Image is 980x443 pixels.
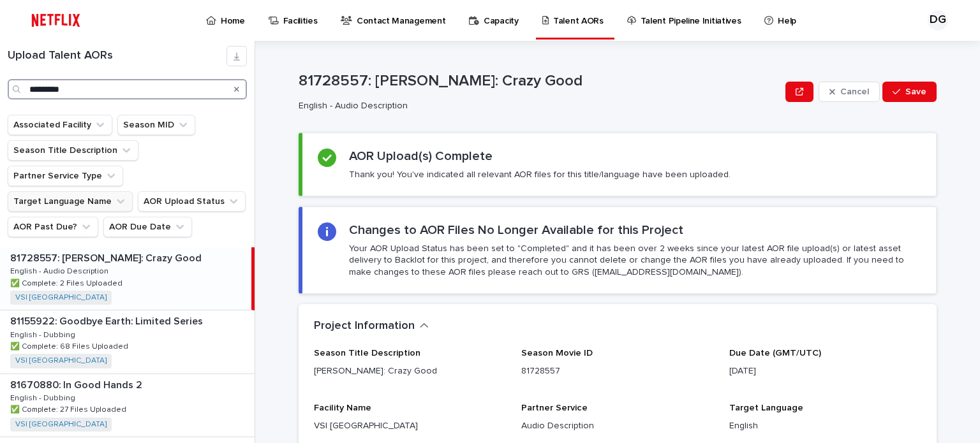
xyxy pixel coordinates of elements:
[905,87,926,96] span: Save
[8,191,133,212] button: Target Language Name
[15,356,107,365] a: VSI [GEOGRAPHIC_DATA]
[314,365,506,378] p: [PERSON_NAME]: Crazy Good
[8,115,112,135] button: Associated Facility
[26,8,86,33] img: ifQbXi3ZQGMSEF7WDB7W
[882,82,937,102] button: Save
[314,403,371,412] span: Facility Name
[10,328,78,340] p: English - Dubbing
[928,10,948,31] div: DG
[8,217,98,237] button: AOR Past Due?
[349,169,731,180] p: Thank you! You've indicated all relevant AOR files for this title/language have been uploaded.
[314,319,415,333] h2: Project Information
[8,166,123,186] button: Partner Service Type
[138,191,246,212] button: AOR Upload Status
[819,82,880,102] button: Cancel
[521,349,593,358] span: Season Movie ID
[15,293,107,302] a: VSI [GEOGRAPHIC_DATA]
[10,250,204,265] p: 81728557: [PERSON_NAME]: Crazy Good
[521,365,713,378] p: 81728557
[10,403,129,414] p: ✅ Complete: 27 Files Uploaded
[103,217,192,237] button: AOR Due Date
[10,313,205,328] p: 81155922: Goodbye Earth: Limited Series
[349,243,921,278] p: Your AOR Upload Status has been set to "Completed" and it has been over 2 weeks since your latest...
[8,79,247,99] input: Search
[10,391,78,403] p: English - Dubbing
[729,365,921,378] p: [DATE]
[314,319,429,333] button: Project Information
[10,265,111,276] p: English - Audio Description
[729,419,921,433] p: English
[729,349,821,358] span: Due Date (GMT/UTC)
[299,72,780,91] p: 81728557: [PERSON_NAME]: Crazy Good
[840,87,869,96] span: Cancel
[314,419,506,433] p: VSI [GEOGRAPHIC_DATA]
[521,403,588,412] span: Partner Service
[10,377,145,391] p: 81670880: In Good Hands 2
[8,140,138,161] button: Season Title Description
[117,115,195,135] button: Season MID
[10,340,131,351] p: ✅ Complete: 68 Files Uploaded
[299,101,775,112] p: English - Audio Description
[349,149,493,164] h2: AOR Upload(s) Complete
[314,349,420,358] span: Season Title Description
[10,277,125,288] p: ✅ Complete: 2 Files Uploaded
[521,419,713,433] p: Audio Description
[729,403,803,412] span: Target Language
[8,49,226,63] h1: Upload Talent AORs
[15,420,107,429] a: VSI [GEOGRAPHIC_DATA]
[349,222,683,238] h2: Changes to AOR Files No Longer Available for this Project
